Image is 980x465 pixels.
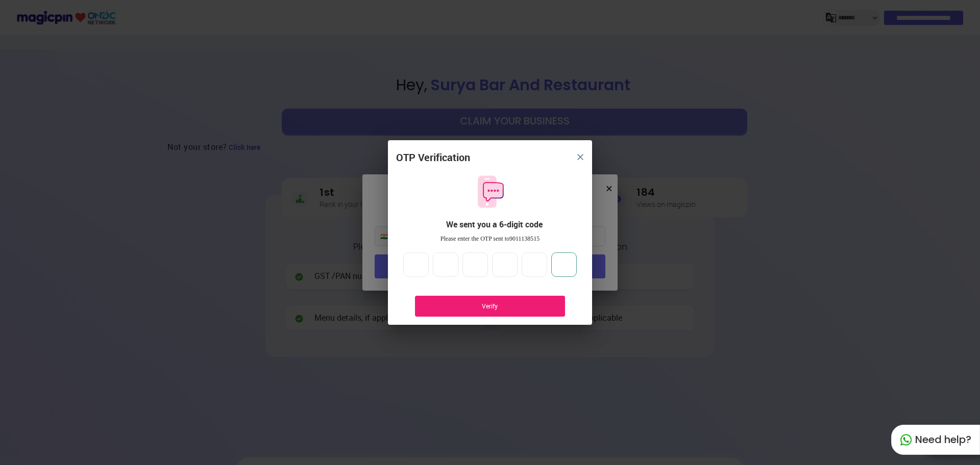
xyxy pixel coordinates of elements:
div: Verify [430,302,550,311]
img: whatapp_green.7240e66a.svg [900,434,912,446]
img: 8zTxi7IzMsfkYqyYgBgfvSHvmzQA9juT1O3mhMgBDT8p5s20zMZ2JbefE1IEBlkXHwa7wAFxGwdILBLhkAAAAASUVORK5CYII= [577,154,583,160]
div: Please enter the OTP sent to 9011138515 [396,235,584,243]
div: We sent you a 6-digit code [404,219,584,230]
div: OTP Verification [396,150,470,165]
img: otpMessageIcon.11fa9bf9.svg [473,174,507,209]
div: Need help? [891,425,980,455]
button: close [571,148,590,166]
